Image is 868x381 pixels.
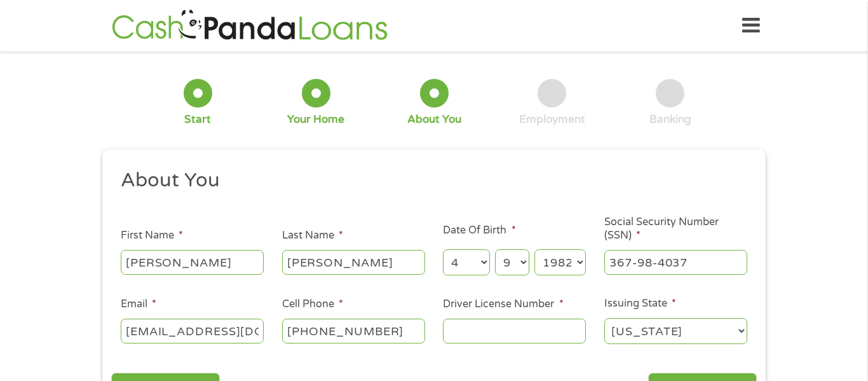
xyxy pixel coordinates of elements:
input: john@gmail.com [121,319,264,343]
label: Date Of Birth [443,224,515,237]
div: Banking [649,113,691,127]
label: Email [121,298,156,311]
input: Smith [282,250,425,274]
h2: About You [121,168,738,193]
input: (541) 754-3010 [282,319,425,343]
label: Driver License Number [443,298,563,311]
label: Last Name [282,229,343,242]
input: John [121,250,264,274]
label: Issuing State [604,297,676,310]
label: First Name [121,229,183,242]
label: Social Security Number (SSN) [604,216,747,242]
div: Employment [519,113,585,127]
div: Your Home [287,113,344,127]
input: 078-05-1120 [604,250,747,274]
img: GetLoanNow Logo [108,8,391,44]
label: Cell Phone [282,298,343,311]
div: About You [407,113,461,127]
div: Start [184,113,211,127]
